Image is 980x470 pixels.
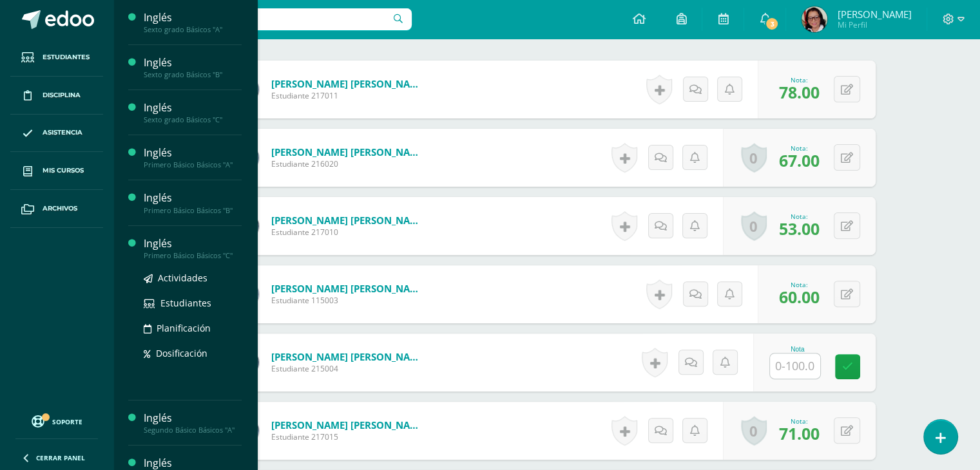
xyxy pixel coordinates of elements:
span: Actividades [158,272,207,284]
span: Cerrar panel [36,453,85,462]
span: Estudiante 215004 [271,363,426,374]
a: 0 [741,416,767,446]
a: Disciplina [10,77,103,115]
span: Estudiantes [160,297,211,309]
div: Nota [769,346,826,353]
div: Nota: [779,280,820,289]
span: 60.00 [779,286,820,308]
a: Estudiantes [10,39,103,77]
a: 0 [741,143,767,173]
a: 0 [741,211,767,241]
span: Archivos [43,203,77,214]
div: Primero Básico Básicos "A" [144,160,242,169]
div: Sexto grado Básicos "A" [144,25,242,34]
span: 53.00 [779,218,820,240]
span: Estudiante 217015 [271,431,426,442]
span: Estudiante 217010 [271,227,426,238]
span: Asistencia [43,127,82,138]
span: Estudiante 115003 [271,295,426,306]
a: Mis cursos [10,152,103,190]
div: Inglés [144,55,242,70]
div: Inglés [144,146,242,160]
div: Segundo Básico Básicos "A" [144,426,242,435]
a: [PERSON_NAME] [PERSON_NAME] [271,146,426,158]
span: Dosificación [156,347,207,359]
a: InglésSexto grado Básicos "A" [144,10,242,34]
div: Primero Básico Básicos "B" [144,206,242,215]
a: Archivos [10,190,103,228]
input: Busca un usuario... [122,8,412,30]
a: Asistencia [10,115,103,153]
a: InglésSexto grado Básicos "C" [144,100,242,124]
div: Nota: [779,75,820,84]
a: Planificación [144,321,242,335]
a: [PERSON_NAME] [PERSON_NAME] [271,214,426,227]
div: Sexto grado Básicos "C" [144,115,242,124]
div: Primero Básico Básicos "C" [144,251,242,260]
span: Estudiante 216020 [271,158,426,169]
span: Estudiante 217011 [271,90,426,101]
div: Inglés [144,191,242,205]
div: Inglés [144,411,242,426]
span: 78.00 [779,81,820,103]
div: Sexto grado Básicos "B" [144,70,242,79]
a: [PERSON_NAME] [PERSON_NAME] [271,282,426,295]
a: InglésPrimero Básico Básicos "C" [144,236,242,260]
div: Nota: [779,144,820,153]
img: 073ab9fb05eb5e4f9239493c9ec9f7a2.png [802,6,827,32]
span: 3 [765,17,779,31]
a: InglésSexto grado Básicos "B" [144,55,242,79]
span: Mis cursos [43,165,84,176]
a: Actividades [144,270,242,285]
div: Inglés [144,236,242,251]
div: Inglés [144,100,242,115]
a: [PERSON_NAME] [PERSON_NAME] [271,418,426,431]
span: Disciplina [43,90,81,100]
div: Nota: [779,417,820,426]
a: Estudiantes [144,296,242,310]
a: Soporte [15,412,98,429]
input: 0-100.0 [770,353,820,379]
div: Nota: [779,212,820,221]
a: InglésPrimero Básico Básicos "A" [144,146,242,169]
span: Soporte [52,417,82,426]
a: [PERSON_NAME] [PERSON_NAME] [271,350,426,363]
a: InglésSegundo Básico Básicos "A" [144,411,242,435]
span: Estudiantes [43,52,90,62]
span: Mi Perfil [837,19,911,30]
div: Inglés [144,10,242,25]
a: Dosificación [144,346,242,361]
a: [PERSON_NAME] [PERSON_NAME] [271,77,426,90]
span: Planificación [157,322,211,334]
span: 71.00 [779,422,820,444]
span: [PERSON_NAME] [837,8,911,21]
span: 67.00 [779,149,820,171]
a: InglésPrimero Básico Básicos "B" [144,191,242,214]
